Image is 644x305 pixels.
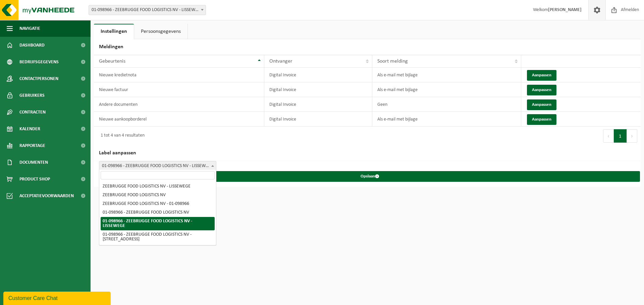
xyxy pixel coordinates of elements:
iframe: chat widget [3,290,112,305]
button: Aanpassen [527,114,556,125]
span: Gebruikers [19,87,45,104]
td: Andere documenten [94,97,264,112]
li: 01-098966 - ZEEBRUGGE FOOD LOGISTICS NV [101,208,215,217]
button: Aanpassen [527,70,556,81]
span: Bedrijfsgegevens [19,54,59,70]
li: 01-098966 - ZEEBRUGGE FOOD LOGISTICS NV - LISSEWEGE [101,217,215,230]
span: Product Shop [19,171,50,187]
li: ZEEBRUGGE FOOD LOGISTICS NV - LISSEWEGE [101,182,215,191]
li: ZEEBRUGGE FOOD LOGISTICS NV - 01-098966 [101,200,215,208]
span: Documenten [19,154,48,171]
span: Acceptatievoorwaarden [19,187,74,204]
td: Nieuwe factuur [94,82,264,97]
h2: Meldingen [94,39,641,55]
span: Dashboard [19,37,45,54]
strong: [PERSON_NAME] [548,7,582,12]
span: 01-098966 - ZEEBRUGGE FOOD LOGISTICS NV - LISSEWEGE [99,161,216,171]
span: Contactpersonen [19,70,58,87]
span: Ontvanger [269,59,292,64]
span: 01-098966 - ZEEBRUGGE FOOD LOGISTICS NV - LISSEWEGE [89,5,206,15]
span: Contracten [19,104,46,121]
button: Aanpassen [527,99,556,110]
td: Nieuwe kredietnota [94,68,264,82]
button: Aanpassen [527,85,556,95]
div: 1 tot 4 van 4 resultaten [97,130,145,142]
td: Digital Invoice [264,68,372,82]
button: Opslaan [100,171,640,182]
li: 01-098966 - ZEEBRUGGE FOOD LOGISTICS NV - [STREET_ADDRESS] [101,230,215,244]
td: Geen [372,97,521,112]
a: Instellingen [94,24,134,39]
td: Als e-mail met bijlage [372,82,521,97]
span: 01-098966 - ZEEBRUGGE FOOD LOGISTICS NV - LISSEWEGE [99,161,216,171]
span: Navigatie [19,20,40,37]
a: Persoonsgegevens [134,24,187,39]
span: Rapportage [19,137,45,154]
td: Digital Invoice [264,112,372,127]
span: 01-098966 - ZEEBRUGGE FOOD LOGISTICS NV - LISSEWEGE [89,5,206,15]
td: Digital Invoice [264,82,372,97]
h2: Label aanpassen [94,145,641,161]
td: Als e-mail met bijlage [372,112,521,127]
td: Nieuwe aankoopborderel [94,112,264,127]
button: 1 [614,129,627,143]
span: Kalender [19,121,40,137]
span: Gebeurtenis [99,59,125,64]
button: Next [627,129,637,143]
span: Soort melding [377,59,408,64]
td: Digital Invoice [264,97,372,112]
td: Als e-mail met bijlage [372,68,521,82]
button: Previous [603,129,614,143]
li: ZEEBRUGGE FOOD LOGISTICS NV [101,191,215,200]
